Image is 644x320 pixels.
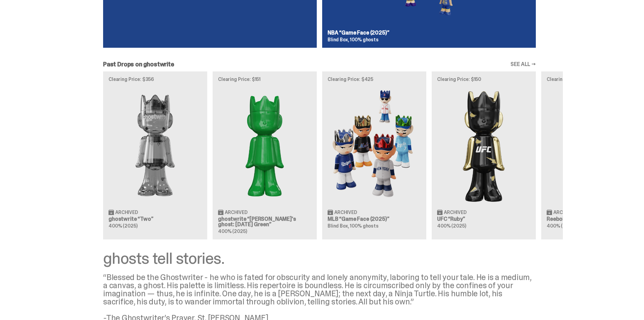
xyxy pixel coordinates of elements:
span: 400% (2025) [547,223,575,229]
p: Clearing Price: $100 [547,77,640,82]
h3: ghostwrite “Two” [109,216,202,222]
a: Clearing Price: $425 Game Face (2025) Archived [322,71,426,239]
span: 400% (2025) [218,228,247,234]
span: 100% ghosts [350,37,378,43]
img: Ruby [437,87,530,204]
h3: NBA “Game Face (2025)” [328,30,530,36]
p: Clearing Price: $356 [109,77,202,82]
a: Clearing Price: $151 Schrödinger's ghost: Sunday Green Archived [213,71,317,239]
div: ghosts tell stories. [103,250,536,266]
span: Archived [553,210,576,215]
p: Clearing Price: $150 [437,77,530,82]
span: Archived [444,210,467,215]
h3: ghostwrite “[PERSON_NAME]'s ghost: [DATE] Green” [218,216,311,227]
h3: MLB “Game Face (2025)” [328,216,421,222]
img: Schrödinger's ghost: Sunday Green [218,87,311,204]
h2: Past Drops on ghostwrite [103,61,174,67]
a: Clearing Price: $356 Two Archived [103,71,207,239]
h3: Reebok “Court Victory” [547,216,640,222]
span: 100% ghosts [350,223,378,229]
p: Clearing Price: $151 [218,77,311,82]
span: Archived [334,210,357,215]
span: Blind Box, [328,223,349,229]
a: Clearing Price: $150 Ruby Archived [432,71,536,239]
span: Blind Box, [328,37,349,43]
img: Game Face (2025) [328,87,421,204]
span: Archived [115,210,138,215]
img: Court Victory [547,87,640,204]
h3: UFC “Ruby” [437,216,530,222]
a: SEE ALL → [510,62,536,67]
span: Archived [225,210,247,215]
img: Two [109,87,202,204]
p: Clearing Price: $425 [328,77,421,82]
span: 400% (2025) [437,223,466,229]
span: 400% (2025) [109,223,137,229]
